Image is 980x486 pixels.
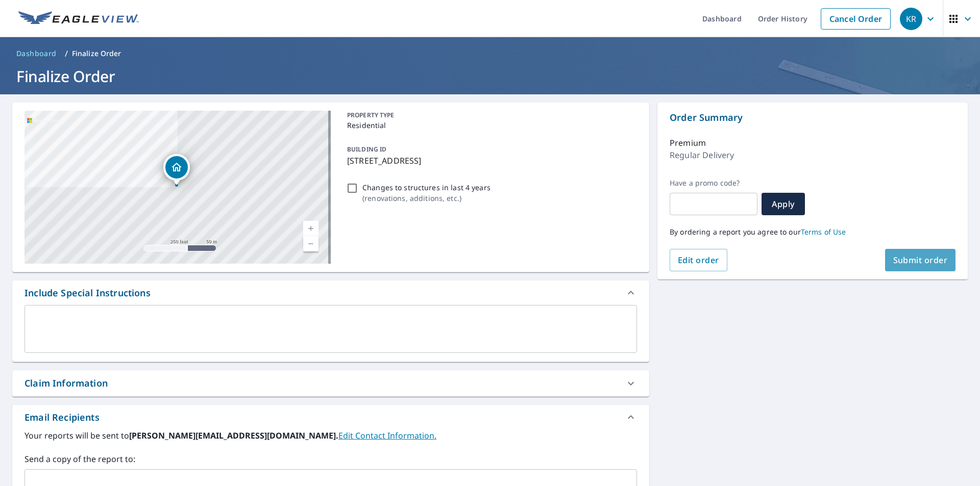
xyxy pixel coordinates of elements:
nav: breadcrumb [12,45,968,62]
label: Your reports will be sent to [24,429,637,442]
div: Include Special Instructions [12,280,649,305]
button: Apply [762,193,805,215]
img: EV Logo [18,11,139,27]
div: Dropped pin, building 1, Residential property, 7 Oak St Central Islip, NY 11722 [163,154,190,186]
div: Email Recipients [12,405,649,429]
button: Submit order [885,249,956,271]
p: Order Summary [670,111,955,124]
a: EditContactInfo [338,430,436,441]
p: By ordering a report you agree to our [670,227,955,237]
div: Email Recipients [24,411,100,424]
p: [STREET_ADDRESS] [347,155,633,167]
div: KR [900,8,922,30]
h1: Finalize Order [12,66,968,87]
p: Finalize Order [72,48,121,59]
p: Regular Delivery [670,149,734,161]
b: [PERSON_NAME][EMAIL_ADDRESS][DOMAIN_NAME]. [129,430,338,441]
span: Dashboard [16,48,57,59]
button: Edit order [670,249,727,271]
span: Apply [770,198,797,210]
p: Residential [347,120,633,131]
p: BUILDING ID [347,145,386,154]
label: Have a promo code? [670,178,757,188]
p: ( renovations, additions, etc. ) [362,193,491,203]
p: PROPERTY TYPE [347,111,633,120]
a: Dashboard [12,45,61,62]
span: Edit order [678,254,719,266]
li: / [65,47,68,60]
div: Claim Information [12,370,649,396]
div: Include Special Instructions [24,286,151,300]
p: Changes to structures in last 4 years [362,182,491,193]
a: Current Level 17, Zoom In [303,221,318,236]
label: Send a copy of the report to: [24,453,637,465]
a: Current Level 17, Zoom Out [303,236,318,251]
span: Submit order [893,254,948,266]
a: Cancel Order [821,8,891,30]
p: Premium [670,137,706,149]
a: Terms of Use [801,227,846,237]
div: Claim Information [24,376,108,390]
